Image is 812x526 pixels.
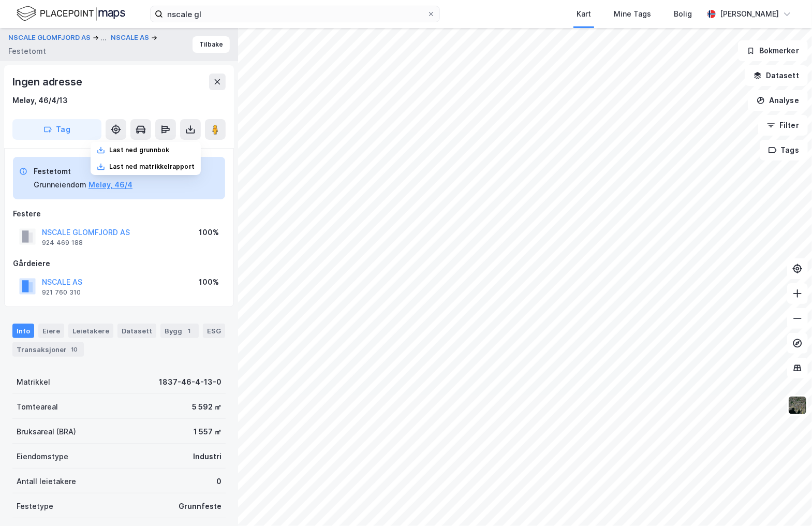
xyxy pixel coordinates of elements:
[17,450,68,463] div: Eiendomstype
[199,276,219,288] div: 100%
[760,476,812,526] iframe: Chat Widget
[738,40,808,61] button: Bokmerker
[745,65,808,86] button: Datasett
[674,8,692,20] div: Bolig
[100,32,107,44] div: ...
[12,119,101,140] button: Tag
[68,324,113,338] div: Leietakere
[8,32,93,44] button: NSCALE GLOMFJORD AS
[13,257,225,270] div: Gårdeiere
[163,6,427,22] input: Søk på adresse, matrikkel, gårdeiere, leietakere eller personer
[38,324,64,338] div: Eiere
[12,324,34,338] div: Info
[109,146,169,154] div: Last ned grunnbok
[614,8,651,20] div: Mine Tags
[179,500,222,513] div: Grunnfeste
[720,8,779,20] div: [PERSON_NAME]
[117,324,156,338] div: Datasett
[758,115,808,136] button: Filter
[17,376,50,388] div: Matrikkel
[12,74,84,90] div: Ingen adresse
[109,163,195,171] div: Last ned matrikkelrapport
[12,342,84,357] div: Transaksjoner
[192,401,222,413] div: 5 592 ㎡
[184,326,195,336] div: 1
[760,476,812,526] div: Kontrollprogram for chat
[88,179,132,191] button: Meløy, 46/4
[12,94,68,107] div: Meløy, 46/4/13
[17,401,58,413] div: Tomteareal
[199,226,219,239] div: 100%
[203,324,225,338] div: ESG
[748,90,808,111] button: Analyse
[42,239,83,247] div: 924 469 188
[788,396,807,415] img: 9k=
[193,450,222,463] div: Industri
[216,475,222,488] div: 0
[17,500,53,513] div: Festetype
[194,426,222,438] div: 1 557 ㎡
[193,36,230,53] button: Tilbake
[13,208,225,220] div: Festere
[17,426,76,438] div: Bruksareal (BRA)
[160,324,199,338] div: Bygg
[17,5,125,23] img: logo.f888ab2527a4732fd821a326f86c7f29.svg
[159,376,222,388] div: 1837-46-4-13-0
[760,140,808,160] button: Tags
[17,475,76,488] div: Antall leietakere
[577,8,591,20] div: Kart
[34,179,86,191] div: Grunneiendom
[8,45,46,57] div: Festetomt
[111,33,151,43] button: NSCALE AS
[34,165,132,178] div: Festetomt
[69,344,80,355] div: 10
[42,288,81,297] div: 921 760 310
